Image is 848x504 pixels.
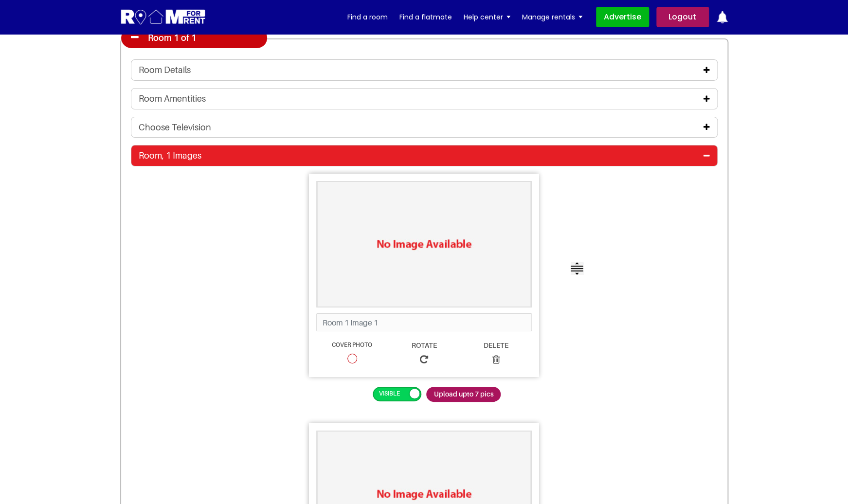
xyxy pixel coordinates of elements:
a: Rotate [388,342,460,370]
span: Cover Photo [332,342,372,353]
h4: Choose Television [139,122,211,133]
span: Upload upto 7 pics [426,387,501,402]
span: Delete [460,342,532,355]
a: Manage rentals [522,10,582,24]
img: img-icon [571,261,583,275]
a: Help center [464,10,510,24]
img: ic-notification [716,11,728,23]
input: Room 1 Image 1 [316,313,532,331]
span: Rotate [388,342,460,355]
h4: Room Details [139,65,191,75]
a: Logout [656,7,709,27]
h4: Room 1 of 1 [141,28,233,48]
a: Find a room [347,10,388,24]
h4: Room Amentities [139,93,206,104]
h4: Room, 1 Images [139,150,201,161]
a: Find a flatmate [399,10,452,24]
img: Logo for Room for Rent, featuring a welcoming design with a house icon and modern typography [120,8,206,26]
a: Advertise [596,7,649,27]
a: Delete [460,342,532,370]
img: Room 1 Image 1 [317,182,531,307]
